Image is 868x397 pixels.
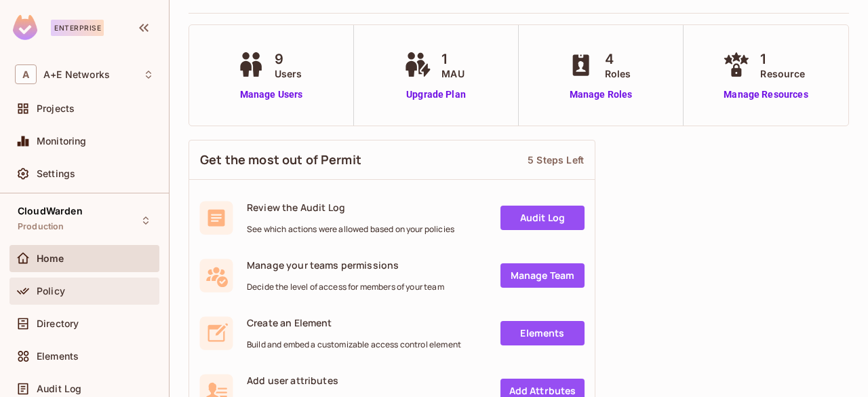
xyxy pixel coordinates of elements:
span: Get the most out of Permit [200,151,361,168]
span: Resource [760,67,805,81]
span: 9 [275,49,302,69]
a: Manage Resources [719,88,812,102]
span: Projects [37,103,75,114]
span: Settings [37,168,75,179]
span: 4 [605,49,631,69]
span: Directory [37,318,79,329]
span: Users [275,67,302,81]
span: Review the Audit Log [247,201,454,214]
span: Roles [605,67,631,81]
span: Manage your teams permissions [247,259,444,271]
a: Audit Log [500,206,585,230]
span: Workspace: A+E Networks [43,69,110,80]
a: Manage Users [234,88,309,102]
div: Enterprise [51,20,104,36]
span: Add user attributes [247,374,456,387]
span: Production [18,221,64,232]
div: 5 Steps Left [528,153,584,166]
span: 1 [760,49,805,69]
span: Elements [37,351,79,362]
img: SReyMgAAAABJRU5ErkJggg== [13,15,37,40]
span: Create an Element [247,316,461,329]
a: Upgrade Plan [401,88,471,102]
span: MAU [441,67,464,81]
a: Manage Team [500,263,585,288]
span: Decide the level of access for members of your team [247,282,444,292]
span: Monitoring [37,136,87,147]
span: Audit Log [37,383,81,394]
a: Elements [500,321,585,345]
span: Build and embed a customizable access control element [247,339,461,350]
span: Home [37,253,64,264]
span: Policy [37,286,65,297]
a: Manage Roles [564,88,638,102]
span: See which actions were allowed based on your policies [247,224,454,235]
span: CloudWarden [18,206,83,216]
span: 1 [441,49,464,69]
span: A [15,64,37,84]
